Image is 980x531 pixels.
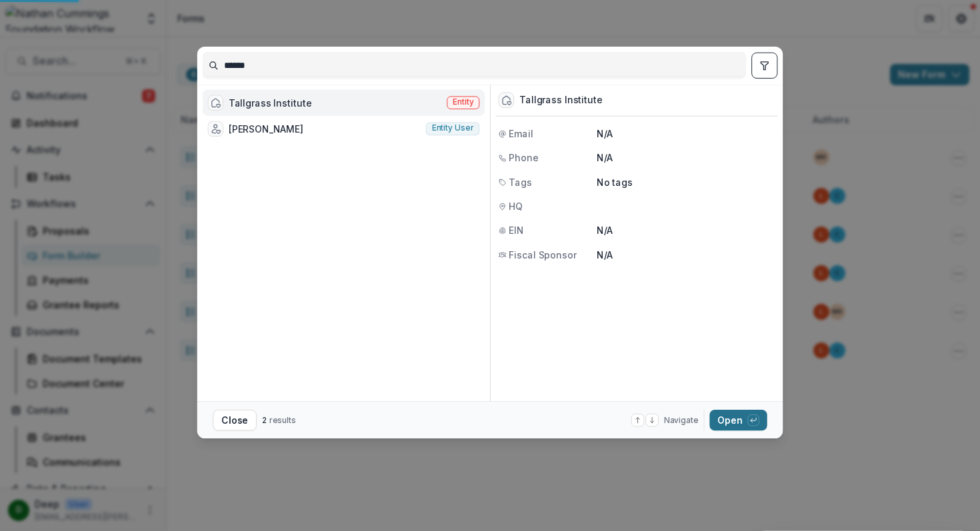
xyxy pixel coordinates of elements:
div: Tallgrass Institute [229,96,312,110]
p: N/A [597,151,775,165]
span: results [269,415,296,425]
span: EIN [509,224,524,238]
button: Close [213,410,257,430]
p: N/A [597,127,775,141]
button: Open [709,410,767,430]
button: toggle filters [751,53,777,79]
span: Entity user [432,124,474,133]
span: Phone [509,151,538,165]
span: 2 [262,415,267,425]
div: [PERSON_NAME] [229,122,303,136]
p: N/A [597,248,775,262]
p: N/A [597,224,775,238]
span: Entity [453,98,473,107]
span: HQ [509,199,523,213]
span: Email [509,127,533,141]
p: No tags [597,175,633,189]
span: Navigate [664,414,699,426]
span: Tags [509,175,531,189]
span: Fiscal Sponsor [509,248,576,262]
div: Tallgrass Institute [519,95,603,105]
